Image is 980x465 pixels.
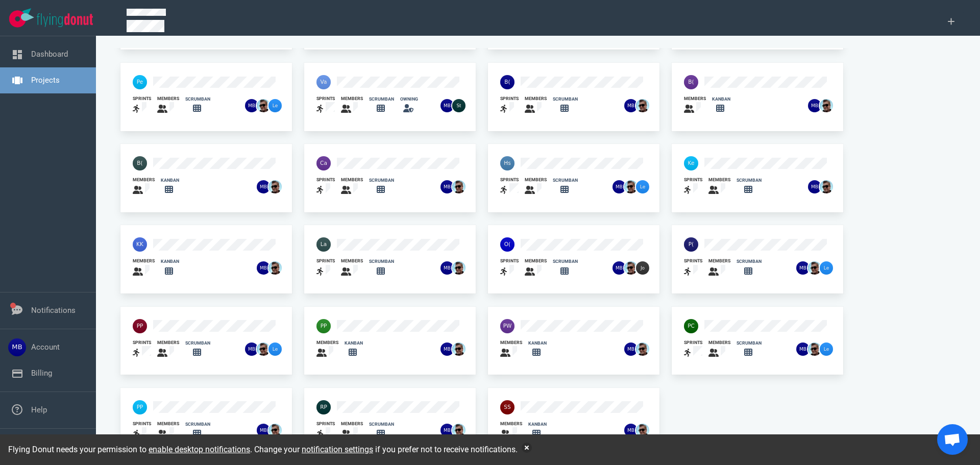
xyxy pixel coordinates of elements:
[525,177,547,197] a: members
[708,339,730,359] a: members
[708,177,730,183] div: members
[500,177,519,183] div: sprints
[636,180,649,193] img: 26
[185,340,210,347] div: scrumban
[684,95,706,102] div: members
[157,339,179,359] a: members
[316,75,331,89] img: 40
[500,421,522,440] a: members
[528,421,547,428] div: kanban
[452,424,465,437] img: 26
[500,95,519,102] div: sprints
[624,99,638,112] img: 26
[302,445,373,454] a: notification settings
[341,95,363,102] div: members
[133,258,155,264] div: members
[820,342,833,356] img: 26
[500,319,514,333] img: 40
[684,75,698,89] img: 40
[553,177,578,184] div: scrumban
[452,180,465,193] img: 26
[133,421,151,427] div: sprints
[369,258,394,265] div: scrumban
[316,237,331,252] img: 40
[268,99,282,112] img: 26
[820,261,833,275] img: 26
[133,95,151,115] a: sprints
[612,180,626,193] img: 26
[684,177,702,197] a: sprints
[316,339,338,346] div: members
[708,177,730,197] a: members
[684,258,702,278] a: sprints
[341,258,363,278] a: members
[133,237,147,252] img: 40
[500,177,519,197] a: sprints
[636,261,649,275] img: 26
[500,421,522,427] div: members
[684,95,706,115] a: members
[636,99,649,112] img: 26
[369,96,394,103] div: scrumban
[149,445,250,454] a: enable desktop notifications
[133,319,147,333] img: 40
[440,180,454,193] img: 26
[624,261,638,275] img: 26
[316,400,331,414] img: 40
[452,342,465,356] img: 26
[737,340,762,347] div: scrumban
[808,99,821,112] img: 26
[796,261,810,275] img: 26
[316,95,335,102] div: sprints
[808,180,821,193] img: 26
[500,156,514,170] img: 40
[268,180,282,193] img: 26
[341,177,363,183] div: members
[400,96,418,103] div: owning
[316,319,331,333] img: 40
[245,342,258,356] img: 26
[684,339,702,346] div: sprints
[712,96,730,103] div: kanban
[257,342,270,356] img: 26
[161,258,179,265] div: kanban
[31,50,68,59] a: Dashboard
[133,156,147,170] img: 40
[500,400,514,414] img: 40
[316,258,335,278] a: sprints
[8,445,250,454] span: Flying Donut needs your permission to
[708,339,730,346] div: members
[341,421,363,427] div: members
[133,177,155,197] a: members
[31,369,52,378] a: Billing
[525,95,547,115] a: members
[316,177,335,197] a: sprints
[684,258,702,264] div: sprints
[440,424,454,437] img: 26
[257,180,270,193] img: 26
[31,76,60,85] a: Projects
[316,421,335,440] a: sprints
[528,340,547,347] div: kanban
[500,339,522,346] div: members
[133,339,151,346] div: sprints
[440,99,454,112] img: 26
[157,421,179,427] div: members
[316,421,335,427] div: sprints
[624,342,638,356] img: 26
[440,261,454,275] img: 26
[341,421,363,440] a: members
[525,258,547,278] a: members
[525,258,547,264] div: members
[316,95,335,115] a: sprints
[31,405,47,414] a: Help
[820,99,833,112] img: 26
[157,95,179,115] a: members
[257,99,270,112] img: 26
[31,306,76,315] a: Notifications
[452,99,465,112] img: 26
[345,340,363,347] div: kanban
[341,258,363,264] div: members
[708,258,730,264] div: members
[820,180,833,193] img: 26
